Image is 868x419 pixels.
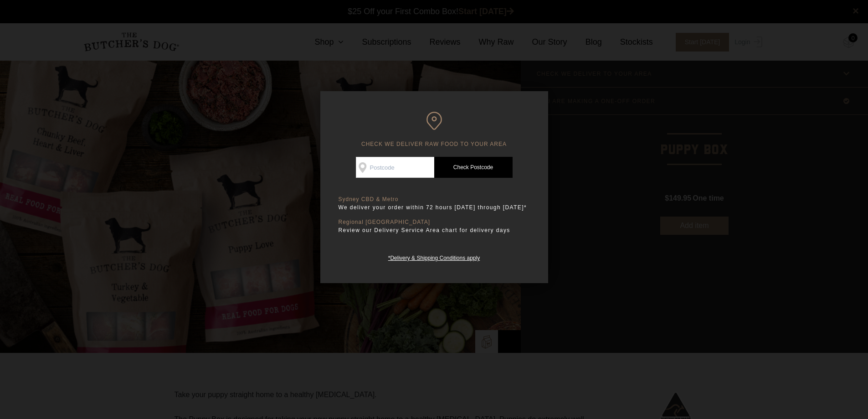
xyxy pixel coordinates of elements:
a: Check Postcode [434,157,513,178]
p: Sydney CBD & Metro [339,196,530,203]
p: We deliver your order within 72 hours [DATE] through [DATE]* [339,203,530,212]
input: Postcode [356,157,434,178]
p: Review our Delivery Service Area chart for delivery days [339,226,530,235]
a: *Delivery & Shipping Conditions apply [388,253,480,261]
p: Regional [GEOGRAPHIC_DATA] [339,219,530,226]
h6: CHECK WE DELIVER RAW FOOD TO YOUR AREA [339,112,530,148]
